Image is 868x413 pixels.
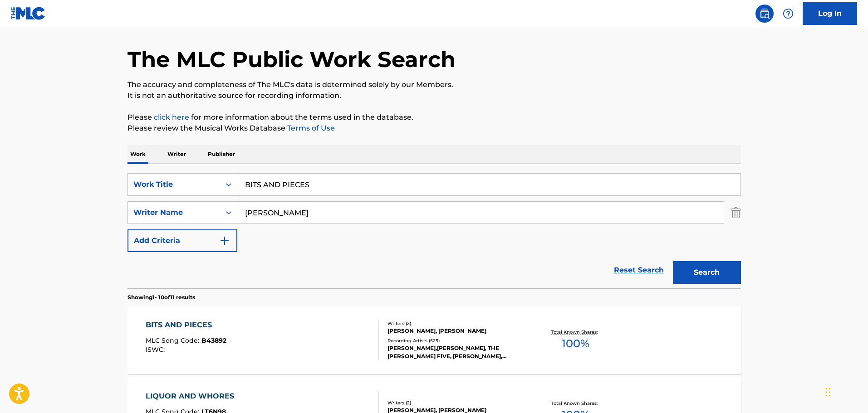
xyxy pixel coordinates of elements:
[128,173,741,288] form: Search Form
[201,336,226,345] span: B43892
[205,145,238,164] p: Publisher
[387,320,525,327] div: Writers ( 2 )
[128,123,741,134] p: Please review the Musical Works Database
[551,400,600,407] p: Total Known Shares:
[285,124,335,132] a: Terms of Use
[133,179,215,190] div: Work Title
[387,399,525,406] div: Writers ( 2 )
[823,369,868,413] iframe: Chat Widget
[128,293,195,301] p: Showing 1 - 10 of 11 results
[146,320,226,330] div: BITS AND PIECES
[562,335,589,352] span: 100 %
[128,79,741,90] p: The accuracy and completeness of The MLC's data is determined solely by our Members.
[133,207,215,218] div: Writer Name
[759,8,770,19] img: search
[154,113,189,121] a: click here
[551,329,600,335] p: Total Known Shares:
[128,90,741,101] p: It is not an authoritative source for recording information.
[146,391,239,402] div: LIQUOR AND WHORES
[165,145,189,164] p: Writer
[609,260,668,280] a: Reset Search
[387,327,525,335] div: [PERSON_NAME], [PERSON_NAME]
[146,345,167,354] span: ISWC :
[755,5,774,23] a: Public Search
[803,2,857,25] a: Log In
[219,235,230,246] img: 9d2ae6d4665cec9f34b9.svg
[673,261,741,284] button: Search
[11,7,46,20] img: MLC Logo
[731,201,741,224] img: Delete Criterion
[128,145,148,164] p: Work
[387,344,525,360] div: [PERSON_NAME],[PERSON_NAME], THE [PERSON_NAME] FIVE, [PERSON_NAME],[PERSON_NAME], THE [PERSON_NAM...
[146,336,201,345] span: MLC Song Code :
[387,337,525,344] div: Recording Artists ( 525 )
[783,8,794,19] img: help
[128,112,741,123] p: Please for more information about the terms used in the database.
[779,5,797,23] div: Help
[825,379,831,406] div: Drag
[128,306,741,374] a: BITS AND PIECESMLC Song Code:B43892ISWC:Writers (2)[PERSON_NAME], [PERSON_NAME]Recording Artists ...
[128,46,456,73] h1: The MLC Public Work Search
[128,229,237,252] button: Add Criteria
